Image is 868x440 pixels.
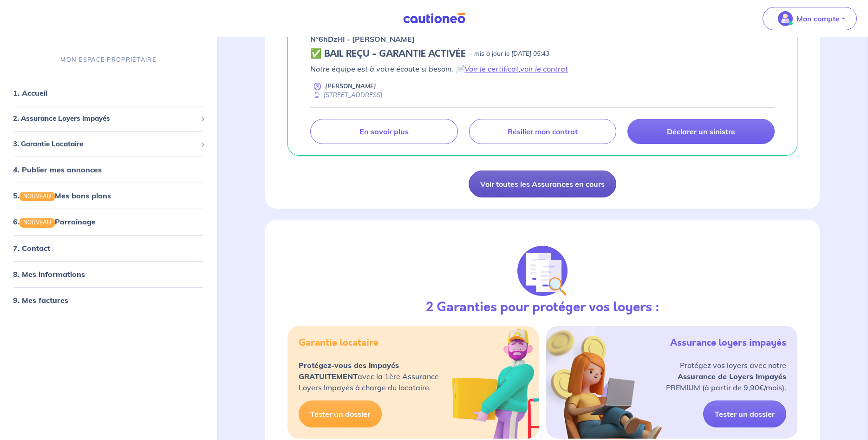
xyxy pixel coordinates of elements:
div: 2. Assurance Loyers Impayés [4,110,213,128]
a: 8. Mes informations [13,269,85,278]
a: Tester un dossier [299,401,382,427]
h5: Garantie locataire [299,337,379,348]
img: illu_account_valid_menu.svg [778,11,793,26]
div: [STREET_ADDRESS] [310,91,382,99]
h5: ✅ BAIL REÇU - GARANTIE ACTIVÉE [310,48,466,59]
a: 1. Accueil [13,88,47,98]
strong: Assurance de Loyers Impayés [678,372,786,381]
button: illu_account_valid_menu.svgMon compte [763,7,857,30]
div: state: CONTRACT-VALIDATED, Context: NEW,MAYBE-CERTIFICATE,ALONE,LESSOR-DOCUMENTS [310,48,775,59]
div: 9. Mes factures [4,290,213,309]
p: [PERSON_NAME] [325,82,376,91]
a: Voir le certificat [464,64,519,73]
a: voir le contrat [520,64,568,73]
a: 4. Publier mes annonces [13,165,102,174]
p: n°6hDzHI - [PERSON_NAME] [310,33,415,45]
div: 5.NOUVEAUMes bons plans [4,186,213,205]
strong: Protégez-vous des impayés GRATUITEMENT [299,361,399,381]
a: Tester un dossier [703,401,786,427]
div: 1. Accueil [4,84,213,102]
p: Notre équipe est à votre écoute si besoin. 📄 , [310,63,775,74]
a: 7. Contact [13,243,50,252]
img: Cautioneo [399,13,469,24]
a: En savoir plus [310,119,457,144]
a: 9. Mes factures [13,295,68,304]
div: 3. Garantie Locataire [4,135,213,153]
a: 5.NOUVEAUMes bons plans [13,191,111,200]
h5: Assurance loyers impayés [670,337,786,348]
span: 3. Garantie Locataire [13,138,197,149]
p: Protégez vos loyers avec notre PREMIUM (à partir de 9,90€/mois). [666,360,786,393]
p: Mon compte [796,13,840,24]
a: Déclarer un sinistre [627,119,775,144]
p: avec la 1ère Assurance Loyers Impayés à charge du locataire. [299,360,439,393]
a: 6.NOUVEAUParrainage [13,217,96,226]
span: 2. Assurance Loyers Impayés [13,113,197,124]
div: 7. Contact [4,238,213,257]
p: MON ESPACE PROPRIÉTAIRE [60,55,156,64]
p: Résilier mon contrat [508,127,578,136]
a: Résilier mon contrat [469,119,616,144]
a: Voir toutes les Assurances en cours [469,171,616,197]
div: 8. Mes informations [4,264,213,283]
p: - mis à jour le [DATE] 05:43 [470,49,549,59]
div: 6.NOUVEAUParrainage [4,212,213,231]
img: justif-loupe [517,246,568,296]
div: 4. Publier mes annonces [4,160,213,179]
p: En savoir plus [359,127,409,136]
h3: 2 Garanties pour protéger vos loyers : [426,300,659,315]
p: Déclarer un sinistre [667,127,735,136]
